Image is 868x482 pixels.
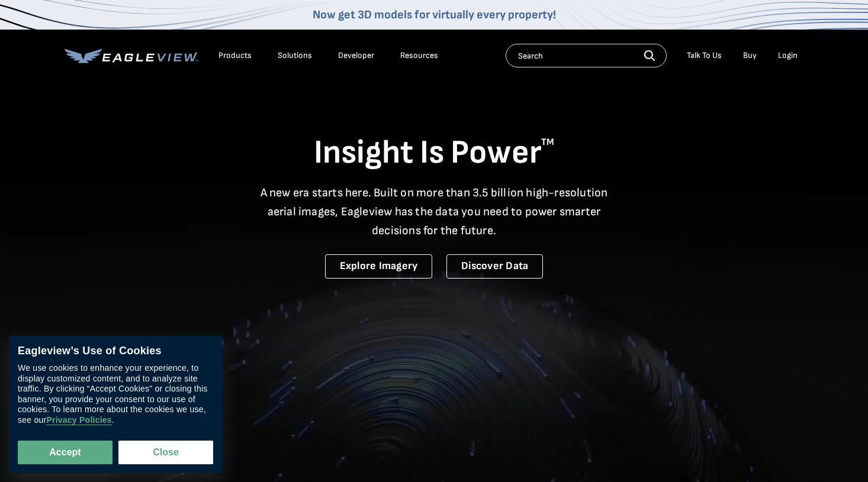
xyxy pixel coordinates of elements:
a: Developer [338,50,374,61]
h1: Insight Is Power [65,132,803,174]
a: Now get 3D models for virtually every property! [313,8,556,22]
a: Privacy Policies [46,416,111,426]
sup: TM [541,137,554,148]
a: Buy [743,50,757,61]
button: Accept [18,441,112,464]
a: Discover Data [446,254,543,279]
button: Close [118,441,213,464]
input: Search [506,44,667,67]
div: Resources [400,50,438,61]
div: Products [218,50,252,61]
div: Solutions [278,50,312,61]
div: Eagleview’s Use of Cookies [18,345,213,358]
p: A new era starts here. Built on more than 3.5 billion high-resolution aerial images, Eagleview ha... [253,183,615,240]
a: Explore Imagery [325,254,433,279]
div: Login [778,50,798,61]
div: Talk To Us [687,50,722,61]
div: We use cookies to enhance your experience, to display customized content, and to analyze site tra... [18,364,213,426]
